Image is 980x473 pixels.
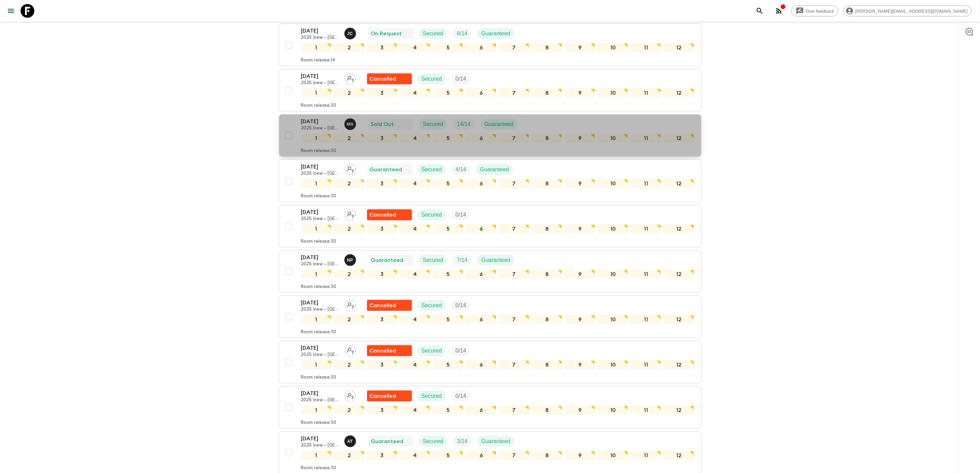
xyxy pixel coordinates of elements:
[453,28,472,39] div: Trip Fill
[422,301,442,310] p: Secured
[334,451,364,460] div: 2
[631,89,661,97] div: 11
[301,208,339,216] p: [DATE]
[532,134,562,143] div: 8
[598,43,628,52] div: 10
[301,171,339,176] p: 2025 (new – [GEOGRAPHIC_DATA])
[344,256,357,262] span: Naoko Pogede
[367,209,412,220] div: Flash Pack cancellation
[400,315,430,324] div: 4
[301,330,336,335] p: Room release: 30
[664,134,694,143] div: 12
[334,270,364,279] div: 2
[334,134,364,143] div: 2
[301,315,331,324] div: 1
[499,89,529,97] div: 7
[433,315,463,324] div: 5
[334,43,364,52] div: 2
[664,406,694,415] div: 12
[422,165,442,174] p: Secured
[301,360,331,369] div: 1
[664,315,694,324] div: 12
[344,347,356,353] span: Assign pack leader
[301,262,339,267] p: 2025 (new – [GEOGRAPHIC_DATA])
[451,73,470,84] div: Trip Fill
[631,134,661,143] div: 11
[598,315,628,324] div: 10
[456,75,466,83] p: 0 / 14
[301,163,339,171] p: [DATE]
[466,89,496,97] div: 6
[664,89,694,97] div: 12
[484,120,513,128] p: Guaranteed
[433,134,463,143] div: 5
[565,89,595,97] div: 9
[433,89,463,97] div: 5
[334,89,364,97] div: 2
[631,43,661,52] div: 11
[422,211,442,219] p: Secured
[422,392,442,400] p: Secured
[664,179,694,188] div: 12
[301,117,339,126] p: [DATE]
[532,89,562,97] div: 8
[844,5,972,16] div: [PERSON_NAME][EMAIL_ADDRESS][DOMAIN_NAME]
[456,301,466,310] p: 0 / 14
[631,270,661,279] div: 11
[334,179,364,188] div: 2
[664,43,694,52] div: 12
[301,35,339,41] p: 2025 (new – [GEOGRAPHIC_DATA])
[334,315,364,324] div: 2
[279,205,701,247] button: [DATE]2025 (new – [GEOGRAPHIC_DATA])Assign pack leaderFlash Pack cancellationSecuredTrip Fill1234...
[664,451,694,460] div: 12
[532,315,562,324] div: 8
[453,119,475,130] div: Trip Fill
[457,120,471,128] p: 14 / 14
[301,89,331,97] div: 1
[456,392,466,400] p: 0 / 14
[466,451,496,460] div: 6
[466,134,496,143] div: 6
[367,89,397,97] div: 3
[433,406,463,415] div: 5
[598,134,628,143] div: 10
[301,270,331,279] div: 1
[370,347,397,355] p: Cancelled
[433,270,463,279] div: 5
[301,58,335,63] p: Room release: 14
[565,224,595,233] div: 9
[301,134,331,143] div: 1
[852,9,971,14] span: [PERSON_NAME][EMAIL_ADDRESS][DOMAIN_NAME]
[417,164,446,175] div: Secured
[400,89,430,97] div: 4
[423,437,444,446] p: Secured
[344,75,356,81] span: Assign pack leader
[301,72,339,80] p: [DATE]
[301,80,339,86] p: 2025 (new – [GEOGRAPHIC_DATA])
[279,296,701,338] button: [DATE]2025 (new – [GEOGRAPHIC_DATA])Assign pack leaderFlash Pack cancellationSecuredTrip Fill1234...
[301,239,336,244] p: Room release: 30
[466,43,496,52] div: 6
[532,224,562,233] div: 8
[451,300,470,311] div: Trip Fill
[499,43,529,52] div: 7
[499,315,529,324] div: 7
[400,134,430,143] div: 4
[367,179,397,188] div: 3
[532,406,562,415] div: 8
[367,451,397,460] div: 3
[433,360,463,369] div: 5
[301,420,336,426] p: Room release: 30
[499,451,529,460] div: 7
[301,352,339,358] p: 2025 (new – [GEOGRAPHIC_DATA])
[466,315,496,324] div: 6
[791,5,838,16] a: Give feedback
[598,406,628,415] div: 10
[499,224,529,233] div: 7
[370,211,397,219] p: Cancelled
[598,89,628,97] div: 10
[422,347,442,355] p: Secured
[451,345,470,356] div: Trip Fill
[457,256,468,264] p: 7 / 14
[417,300,446,311] div: Secured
